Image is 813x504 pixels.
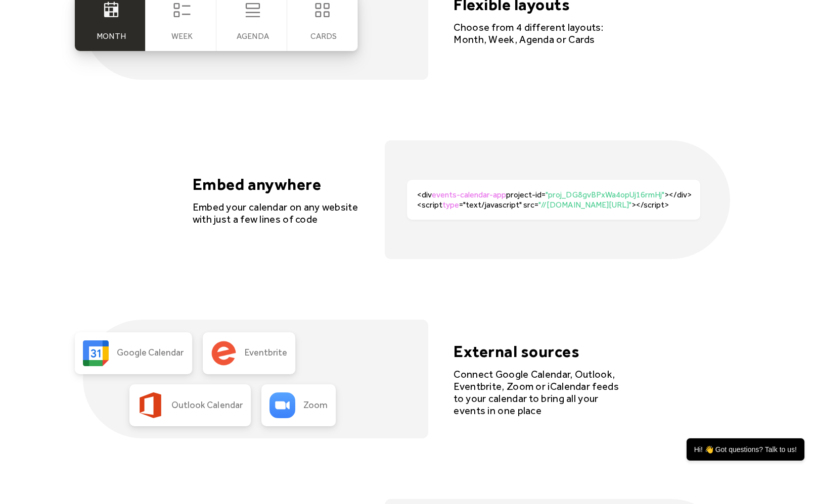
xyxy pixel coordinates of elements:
[454,368,620,417] div: Connect Google Calendar, Outlook, Eventbrite, Zoom or iCalendar feeds to your calendar to bring a...
[454,342,620,361] h4: External sources
[97,31,126,41] div: Month
[310,31,337,41] div: cards
[303,400,328,411] div: Zoom
[432,190,506,199] span: events-calendar-app
[171,400,242,411] div: Outlook Calendar
[193,175,359,194] h4: Embed anywhere
[538,200,631,210] span: "//[DOMAIN_NAME][URL]"
[171,31,193,41] div: Week
[417,190,700,209] div: <div project-id= ></div><script ="text/javascript" src= ></script>
[442,200,459,210] span: type
[237,31,268,41] div: Agenda
[454,21,605,45] div: Choose from 4 different layouts: Month, Week, Agenda or Cards
[546,190,664,199] span: "proj_DG8gvBPxWa4opUj16rmHj"
[117,347,184,359] div: Google Calendar
[245,347,287,359] div: Eventbrite
[193,201,359,225] div: Embed your calendar on any website with just a few lines of code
